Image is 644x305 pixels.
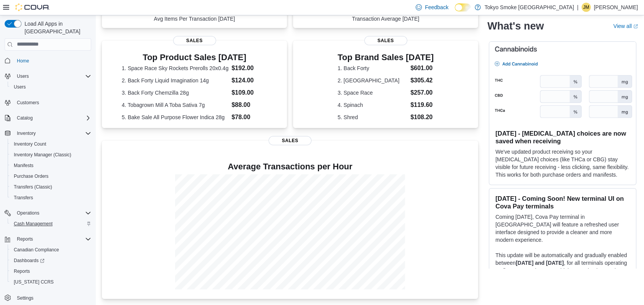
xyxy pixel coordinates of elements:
h3: [DATE] - [MEDICAL_DATA] choices are now saved when receiving [495,130,630,145]
dt: 1. Space Race Sky Rockets Prerolls 20x0.4g [122,64,229,72]
h2: What's new [487,20,544,32]
dt: 2. [GEOGRAPHIC_DATA] [338,77,407,84]
button: Reports [8,266,94,277]
button: Home [2,55,94,66]
button: Catalog [14,113,36,123]
dt: 3. Back Forty Chemzilla 28g [122,89,229,97]
svg: External link [633,24,638,29]
button: Inventory [14,129,39,138]
span: Inventory [17,130,36,136]
dd: $88.00 [231,100,267,110]
button: Purchase Orders [8,171,94,182]
a: Purchase Orders [11,172,52,181]
span: Inventory Manager (Classic) [11,150,91,159]
a: Dashboards [11,256,48,265]
dt: 5. Bake Sale All Purpose Flower Indica 28g [122,113,229,121]
span: Transfers [11,193,91,202]
span: Cash Management [14,221,52,227]
a: Reports [11,267,33,276]
span: Dashboards [14,257,44,264]
dd: $78.00 [231,113,267,122]
button: Settings [2,292,94,303]
a: Transfers (Classic) [11,182,55,192]
span: Reports [14,268,30,274]
span: Inventory [14,129,91,138]
dd: $601.00 [410,64,434,73]
dd: $108.20 [410,113,434,122]
strong: [DATE] and [DATE] [516,260,564,266]
span: Dark Mode [455,11,455,12]
span: Manifests [14,162,33,169]
span: Users [11,82,91,92]
span: Transfers (Classic) [11,182,91,192]
span: Reports [17,236,33,242]
span: Transfers (Classic) [14,184,52,190]
span: Users [14,72,91,81]
button: Customers [2,97,94,108]
button: Inventory [2,128,94,139]
p: We've updated product receiving so your [MEDICAL_DATA] choices (like THCa or CBG) stay visible fo... [495,148,630,179]
h3: Top Brand Sales [DATE] [338,53,434,62]
span: Canadian Compliance [11,245,91,254]
button: Transfers [8,192,94,203]
span: Reports [14,234,91,244]
span: Feedback [425,3,448,11]
button: Cash Management [8,218,94,229]
h3: [DATE] - Coming Soon! New terminal UI on Cova Pay terminals [495,195,630,210]
button: [US_STATE] CCRS [8,277,94,287]
dt: 4. Tobagrown Mill A Toba Sativa 7g [122,101,229,109]
button: Reports [14,234,36,244]
span: Canadian Compliance [14,247,59,253]
span: Inventory Manager (Classic) [14,152,71,158]
a: Transfers [11,193,36,202]
a: Inventory Manager (Classic) [11,150,74,159]
span: Sales [364,36,407,45]
button: Manifests [8,160,94,171]
p: [PERSON_NAME] [594,3,638,12]
a: Dashboards [8,255,94,266]
span: [US_STATE] CCRS [14,279,54,285]
span: Washington CCRS [11,277,91,287]
span: Settings [17,295,33,301]
button: Users [8,82,94,92]
h4: Average Transactions per Hour [108,162,472,171]
a: Users [11,82,29,92]
span: Purchase Orders [14,173,49,179]
span: Customers [17,100,39,106]
span: Reports [11,267,91,276]
span: Load All Apps in [GEOGRAPHIC_DATA] [21,20,91,35]
dt: 3. Space Race [338,89,407,97]
dt: 2. Back Forty Liquid Imagination 14g [122,77,229,84]
span: Dashboards [11,256,91,265]
a: [US_STATE] CCRS [11,277,57,287]
a: Home [14,56,32,66]
p: Coming [DATE], Cova Pay terminal in [GEOGRAPHIC_DATA] will feature a refreshed user interface des... [495,213,630,244]
button: Reports [2,234,94,244]
span: JM [583,3,589,12]
dt: 4. Spinach [338,101,407,109]
button: Operations [2,208,94,218]
span: Inventory Count [14,141,46,147]
span: Home [14,56,91,66]
a: Manifests [11,161,36,170]
span: Sales [269,136,311,145]
img: Cova [15,3,50,11]
span: Sales [173,36,216,45]
a: Inventory Count [11,139,49,149]
dd: $119.60 [410,100,434,110]
dd: $305.42 [410,76,434,85]
dd: $257.00 [410,88,434,97]
a: Canadian Compliance [11,245,62,254]
input: Dark Mode [455,3,471,11]
button: Inventory Count [8,139,94,149]
span: Users [17,73,29,79]
p: | [577,3,578,12]
span: Catalog [14,113,91,123]
button: Transfers (Classic) [8,182,94,192]
button: Canadian Compliance [8,244,94,255]
span: Cash Management [11,219,91,228]
a: Settings [14,294,36,303]
button: Users [2,71,94,82]
span: Catalog [17,115,33,121]
a: View allExternal link [613,23,638,29]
